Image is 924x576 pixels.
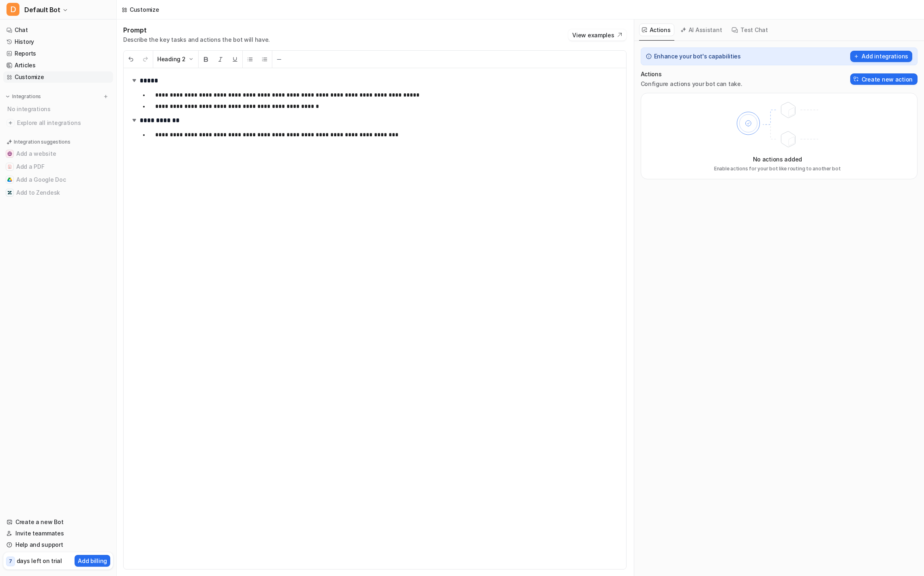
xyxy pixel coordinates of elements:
p: Enhance your bot's capabilities [654,52,741,60]
span: Default Bot [24,4,60,15]
p: 7 [9,558,12,565]
button: Bold [199,51,213,68]
button: Undo [124,51,138,68]
img: Add to Zendesk [7,190,12,195]
button: Heading 2 [153,51,198,68]
img: Ordered List [261,56,268,62]
a: Articles [3,60,113,71]
button: View examples [568,29,626,41]
span: Explore all integrations [17,116,110,129]
img: Add a PDF [7,164,12,169]
p: Actions [641,70,742,78]
a: Customize [3,71,113,83]
img: Add a website [7,151,12,156]
a: Invite teammates [3,528,113,539]
p: days left on trial [17,557,62,565]
button: Underline [228,51,242,68]
img: Unordered List [247,56,253,62]
img: expand-arrow.svg [130,116,138,124]
img: menu_add.svg [103,94,109,99]
img: Add a Google Doc [7,177,12,182]
p: Integration suggestions [14,138,70,146]
img: explore all integrations [6,119,15,127]
img: Undo [128,56,134,62]
a: Chat [3,24,113,36]
button: AI Assistant [678,24,726,36]
p: Integrations [12,93,41,100]
img: expand-arrow.svg [130,76,138,84]
img: Redo [142,56,149,62]
button: Add a PDFAdd a PDF [3,160,113,173]
button: Ordered List [257,51,272,68]
button: Create new action [850,73,918,85]
img: expand menu [5,94,11,99]
a: Create a new Bot [3,516,113,528]
button: Add to ZendeskAdd to Zendesk [3,186,113,199]
button: Italic [213,51,228,68]
a: Explore all integrations [3,117,113,129]
button: Add a Google DocAdd a Google Doc [3,173,113,186]
img: Bold [203,56,209,62]
p: No actions added [753,155,802,163]
button: Actions [639,24,674,36]
button: Unordered List [243,51,257,68]
img: Underline [232,56,238,62]
h1: Prompt [123,26,270,34]
button: Add billing [75,555,110,567]
p: Describe the key tasks and actions the bot will have. [123,36,270,44]
img: Italic [217,56,224,62]
button: Add integrations [850,51,912,62]
button: Redo [138,51,153,68]
div: No integrations [5,102,113,116]
p: Add billing [78,557,107,565]
span: D [6,3,19,16]
img: Dropdown Down Arrow [188,56,194,62]
a: Reports [3,48,113,59]
a: History [3,36,113,47]
div: Customize [130,5,159,14]
a: Help and support [3,539,113,550]
p: Enable actions for your bot like routing to another bot [714,165,841,172]
p: Configure actions your bot can take. [641,80,742,88]
button: ─ [272,51,285,68]
img: Create action [853,76,859,82]
button: Add a websiteAdd a website [3,147,113,160]
button: Test Chat [729,24,771,36]
button: Integrations [3,92,43,101]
